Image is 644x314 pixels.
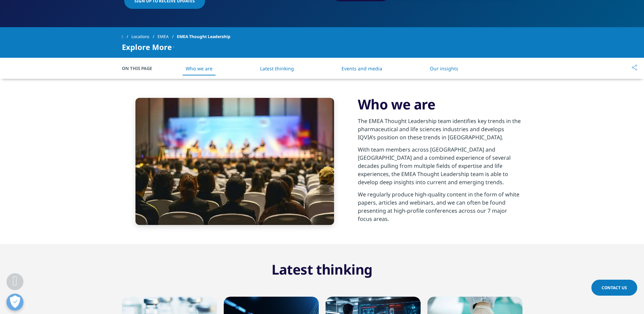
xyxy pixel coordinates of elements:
p: We regularly produce high-quality content in the form of white papers, articles and webinars, and... [358,190,522,227]
a: Our insights [430,65,458,72]
p: With team members across [GEOGRAPHIC_DATA] and [GEOGRAPHIC_DATA] and a combined experience of sev... [358,145,522,190]
h3: Latest thinking [189,261,455,283]
p: The EMEA Thought Leadership team identifies key trends in the pharmaceutical and life sciences in... [358,117,522,145]
span: On This Page [122,65,159,72]
span: Contact Us [602,285,627,291]
a: EMEA [158,31,177,43]
span: EMEA Thought Leadership [177,31,231,43]
a: Latest thinking [260,65,294,72]
a: Who we are [186,65,213,72]
a: Contact Us [591,280,637,296]
span: Explore More [122,43,172,51]
a: Events and media [342,65,382,72]
a: Locations [131,31,158,43]
button: Präferenzen öffnen [6,294,23,311]
h3: Who we are [358,96,522,113]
